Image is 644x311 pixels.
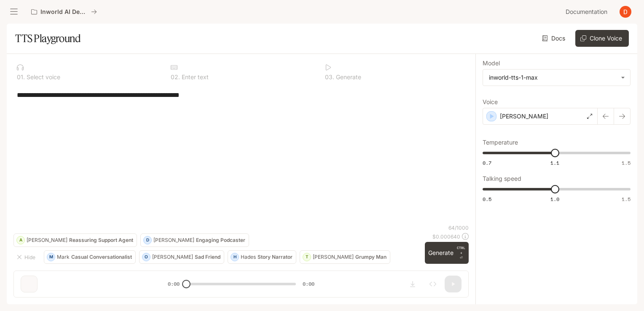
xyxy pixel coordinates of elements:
p: 0 2 . [171,74,180,80]
p: [PERSON_NAME] [153,238,194,243]
p: Sad Friend [195,255,220,260]
button: MMarkCasual Conversationalist [44,250,136,264]
p: Casual Conversationalist [71,255,132,260]
p: $ 0.000640 [432,233,460,240]
div: inworld-tts-1-max [489,73,617,82]
p: Engaging Podcaster [196,238,245,243]
button: Clone Voice [575,30,629,47]
img: User avatar [620,6,631,18]
p: 0 3 . [325,74,334,80]
button: open drawer [6,4,21,19]
button: GenerateCTRL +⏎ [425,242,469,264]
span: 0.5 [483,196,491,203]
button: O[PERSON_NAME]Sad Friend [139,250,224,264]
p: Grumpy Man [355,255,386,260]
span: 1.5 [622,196,631,203]
button: HHadesStory Narrator [228,250,296,264]
button: User avatar [617,3,634,20]
p: Enter text [180,74,209,80]
div: A [17,233,24,247]
button: All workspaces [27,3,101,20]
span: Documentation [566,7,607,17]
span: 1.0 [550,196,559,203]
button: A[PERSON_NAME]Reassuring Support Agent [13,233,137,247]
p: Inworld AI Demos [40,8,88,16]
p: [PERSON_NAME] [152,255,193,260]
a: Documentation [562,3,614,20]
h1: TTS Playground [15,30,80,47]
span: 1.1 [550,159,559,166]
div: T [303,250,311,264]
p: Story Narrator [258,255,292,260]
p: 0 1 . [17,74,25,80]
p: ⏎ [457,245,465,260]
p: CTRL + [457,245,465,255]
p: Talking speed [483,176,521,182]
div: M [47,250,55,264]
div: inworld-tts-1-max [483,70,630,86]
p: Voice [483,99,498,105]
p: Generate [334,74,361,80]
p: [PERSON_NAME] [313,255,354,260]
div: H [231,250,239,264]
div: D [144,233,151,247]
a: Docs [540,30,569,47]
p: [PERSON_NAME] [27,238,67,243]
span: 1.5 [622,159,631,166]
div: O [142,250,150,264]
button: D[PERSON_NAME]Engaging Podcaster [140,233,249,247]
button: Hide [13,250,40,264]
p: Select voice [25,74,60,80]
span: 0.7 [483,159,491,166]
p: Temperature [483,139,518,145]
p: Mark [57,255,70,260]
p: Model [483,60,500,66]
p: Hades [241,255,256,260]
p: Reassuring Support Agent [69,238,133,243]
p: [PERSON_NAME] [500,112,548,121]
button: T[PERSON_NAME]Grumpy Man [300,250,390,264]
